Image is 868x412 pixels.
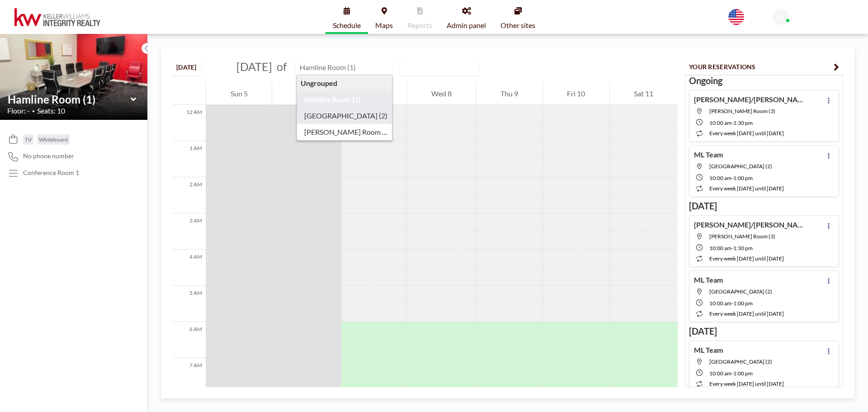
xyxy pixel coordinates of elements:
[172,177,206,213] div: 2 AM
[407,22,432,29] span: Reports
[500,22,535,29] span: Other sites
[731,300,733,307] span: -
[172,59,201,75] button: [DATE]
[731,245,733,251] span: -
[14,8,100,26] img: organization-logo
[206,82,272,105] div: Sun 5
[733,300,753,307] span: 1:00 PM
[297,124,392,140] div: [PERSON_NAME] Room (3)
[709,255,784,262] span: every week [DATE] until [DATE]
[272,82,341,105] div: Mon 6
[694,220,807,229] h4: [PERSON_NAME]/[PERSON_NAME]
[375,22,393,29] span: Maps
[454,61,464,73] input: Search for option
[172,250,206,286] div: 4 AM
[694,346,723,355] h4: ML Team
[733,245,753,251] span: 1:30 PM
[733,175,753,181] span: 1:00 PM
[689,200,839,212] h3: [DATE]
[23,169,79,177] p: Conference Room 1
[277,60,287,74] span: of
[694,150,723,159] h4: ML Team
[172,141,206,177] div: 1 AM
[731,119,733,126] span: -
[709,300,731,307] span: 10:00 AM
[731,370,733,377] span: -
[172,322,206,358] div: 6 AM
[401,59,479,75] div: Search for option
[23,152,74,160] span: No phone number
[25,136,32,143] span: TV
[172,105,206,141] div: 12 AM
[333,22,361,29] span: Schedule
[610,82,678,105] div: Sat 11
[709,288,772,295] span: Lexington Room (2)
[32,108,35,114] span: •
[709,108,775,114] span: Snelling Room (3)
[297,91,392,108] div: Hamline Room (1)
[172,213,206,250] div: 3 AM
[709,119,731,126] span: 10:00 AM
[39,136,68,143] span: Whiteboard
[172,358,206,394] div: 7 AM
[297,75,392,91] div: Ungrouped
[37,106,65,115] span: Seats: 10
[793,18,809,25] span: Admin
[733,119,753,126] span: 1:30 PM
[8,93,131,106] input: Hamline Room (1)
[236,60,272,73] span: [DATE]
[709,185,784,192] span: every week [DATE] until [DATE]
[777,13,785,21] span: KF
[7,106,30,115] span: Floor: -
[543,82,609,105] div: Fri 10
[694,275,723,284] h4: ML Team
[447,22,486,29] span: Admin panel
[709,245,731,251] span: 10:00 AM
[694,95,807,104] h4: [PERSON_NAME]/[PERSON_NAME]
[733,370,753,377] span: 1:00 PM
[731,175,733,181] span: -
[709,163,772,170] span: Lexington Room (2)
[685,59,843,75] button: YOUR RESERVATIONS
[709,358,772,365] span: Lexington Room (2)
[793,10,842,18] span: KWIR Front Desk
[297,60,383,75] input: Hamline Room (1)
[172,286,206,322] div: 5 AM
[689,326,839,337] h3: [DATE]
[709,310,784,317] span: every week [DATE] until [DATE]
[689,75,839,86] h3: Ongoing
[297,108,392,124] div: [GEOGRAPHIC_DATA] (2)
[709,380,784,387] span: every week [DATE] until [DATE]
[476,82,542,105] div: Thu 9
[709,370,731,377] span: 10:00 AM
[407,82,476,105] div: Wed 8
[402,61,453,73] span: WEEKLY VIEW
[709,130,784,137] span: every week [DATE] until [DATE]
[709,175,731,181] span: 10:00 AM
[709,233,775,240] span: Snelling Room (3)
